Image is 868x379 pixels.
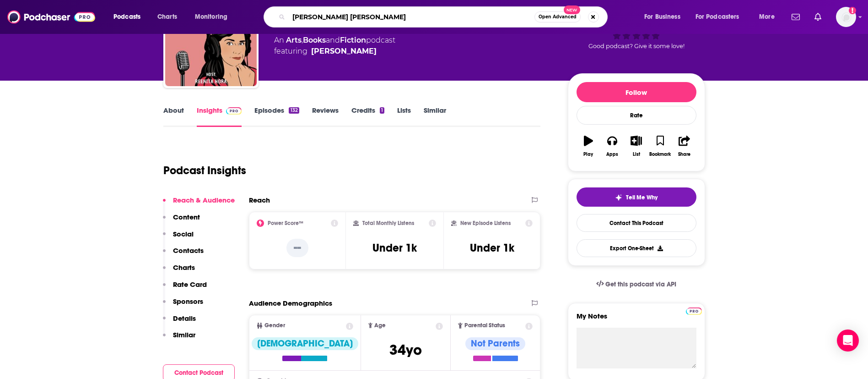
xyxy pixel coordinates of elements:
a: Reviews [312,106,339,127]
span: Logged in as sydneymorris_books [836,7,856,27]
h1: Podcast Insights [163,164,246,177]
span: and [326,36,340,44]
a: Books [303,36,326,44]
button: Bookmark [648,130,672,163]
span: Get this podcast via API [605,280,676,288]
div: [DEMOGRAPHIC_DATA] [252,337,358,350]
span: Age [374,323,386,329]
div: An podcast [274,35,395,57]
button: Apps [600,130,624,163]
p: Content [173,213,200,221]
p: Contacts [173,246,204,255]
button: open menu [189,10,239,24]
button: Similar [163,330,195,347]
a: Charts [151,10,183,24]
h3: Under 1k [372,241,417,255]
a: Show notifications dropdown [811,9,825,25]
button: Charts [163,263,195,280]
img: tell me why sparkle [615,194,622,201]
svg: Add a profile image [849,7,856,14]
a: Episodes132 [254,106,299,127]
div: Open Intercom Messenger [837,330,859,352]
button: Show profile menu [836,7,856,27]
button: Rate Card [163,280,207,297]
div: Search podcasts, credits, & more... [272,6,616,27]
button: Social [163,230,194,247]
button: Reach & Audience [163,196,235,213]
div: Rate [577,106,696,125]
button: Details [163,314,196,331]
button: List [624,130,648,163]
img: Podchaser - Follow, Share and Rate Podcasts [7,8,95,26]
button: open menu [638,10,692,24]
span: Podcasts [113,11,140,23]
span: Monitoring [195,11,227,23]
a: Get this podcast via API [589,273,684,296]
span: Gender [264,323,285,329]
span: Tell Me Why [626,194,658,201]
span: For Business [644,11,680,23]
p: Similar [173,330,195,339]
p: Rate Card [173,280,207,289]
button: Content [163,213,200,230]
div: Not Parents [465,337,525,350]
button: Export One-Sheet [577,239,696,257]
button: open menu [753,10,786,24]
p: Charts [173,263,195,272]
button: Contacts [163,246,204,263]
p: Sponsors [173,297,203,306]
a: Fiction [340,36,366,44]
a: Arts [286,36,302,44]
span: 34 yo [389,341,422,359]
p: Reach & Audience [173,196,235,204]
button: tell me why sparkleTell Me Why [577,187,696,207]
div: Apps [606,152,618,157]
div: Share [678,152,690,157]
input: Search podcasts, credits, & more... [289,10,534,24]
h2: Audience Demographics [249,299,332,308]
h2: Power Score™ [268,220,303,226]
p: Social [173,230,194,238]
h2: New Episode Listens [460,220,511,226]
a: Show notifications dropdown [788,9,803,25]
span: Open Advanced [539,15,577,19]
span: featuring [274,46,395,57]
img: Podchaser Pro [226,107,242,115]
span: , [302,36,303,44]
span: More [759,11,775,23]
button: Share [672,130,696,163]
span: New [564,5,580,14]
div: List [633,152,640,157]
a: About [163,106,184,127]
img: User Profile [836,7,856,27]
a: Contact This Podcast [577,214,696,232]
span: Good podcast? Give it some love! [588,43,685,49]
h3: Under 1k [470,241,514,255]
a: Pro website [686,306,702,315]
label: My Notes [577,312,696,328]
button: Open AdvancedNew [534,11,581,22]
div: Bookmark [649,152,671,157]
span: Charts [157,11,177,23]
a: InsightsPodchaser Pro [197,106,242,127]
h2: Reach [249,196,270,204]
a: Credits1 [351,106,384,127]
span: For Podcasters [695,11,739,23]
span: Parental Status [464,323,505,329]
button: Follow [577,82,696,102]
div: 1 [380,107,384,114]
button: Sponsors [163,297,203,314]
a: Similar [424,106,446,127]
div: 132 [289,107,299,114]
button: Play [577,130,600,163]
button: open menu [690,10,753,24]
a: Lists [397,106,411,127]
p: -- [286,239,308,257]
button: open menu [107,10,152,24]
img: Podchaser Pro [686,308,702,315]
p: Details [173,314,196,323]
div: Play [583,152,593,157]
h2: Total Monthly Listens [362,220,414,226]
a: Reenita Hora [311,46,377,57]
